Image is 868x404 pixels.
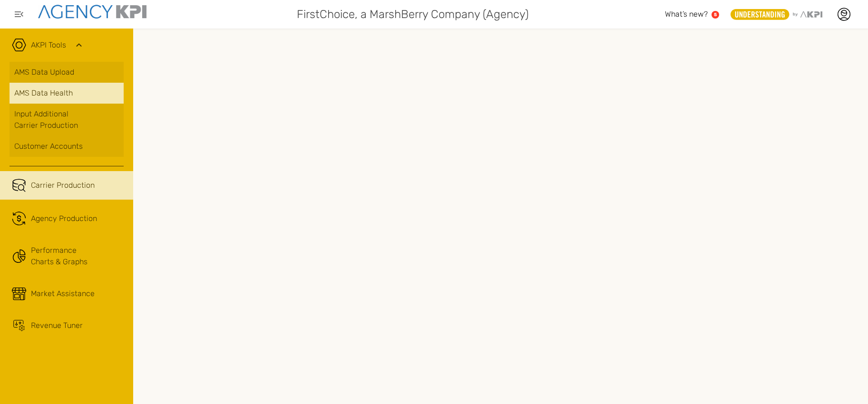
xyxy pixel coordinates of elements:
a: AMS Data Health [10,83,124,104]
a: AMS Data Upload [10,62,124,83]
span: Carrier Production [31,180,95,191]
span: AMS Data Health [14,87,73,99]
span: What’s new? [665,10,708,19]
a: AKPI Tools [31,39,66,51]
div: Market Assistance [31,288,95,299]
span: Agency Production [31,213,97,224]
div: Revenue Tuner [31,320,83,331]
img: agencykpi-logo-550x69-2d9e3fa8.png [38,5,146,19]
a: Input AdditionalCarrier Production [10,104,124,136]
a: 5 [712,11,719,19]
text: 5 [714,12,717,17]
span: FirstChoice, a MarshBerry Company (Agency) [297,6,529,23]
div: Customer Accounts [14,141,119,152]
a: Customer Accounts [10,136,124,157]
